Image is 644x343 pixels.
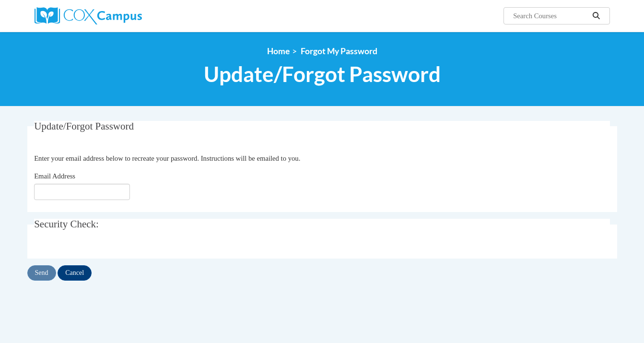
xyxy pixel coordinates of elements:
span: Forgot My Password [301,46,377,56]
button: Search [589,10,603,22]
span: Update/Forgot Password [204,61,441,87]
span: Update/Forgot Password [34,120,134,132]
input: Search Courses [512,10,589,22]
a: Cox Campus [35,7,217,24]
input: Email [34,184,130,200]
span: Security Check: [34,218,99,230]
img: Cox Campus [35,7,142,24]
input: Cancel [58,265,92,281]
span: Enter your email address below to recreate your password. Instructions will be emailed to you. [34,154,300,162]
a: Home [267,46,290,56]
span: Email Address [34,172,75,180]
